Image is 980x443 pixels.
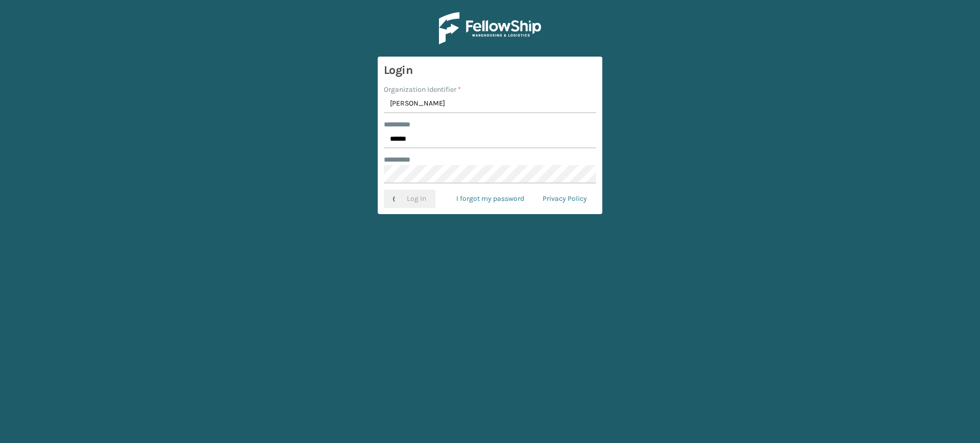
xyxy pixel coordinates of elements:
img: Logo [439,12,541,44]
a: I forgot my password [447,190,533,208]
a: Privacy Policy [533,190,596,208]
button: Log In [384,190,435,208]
h3: Login [384,63,596,78]
label: Organization Identifier [384,84,461,95]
